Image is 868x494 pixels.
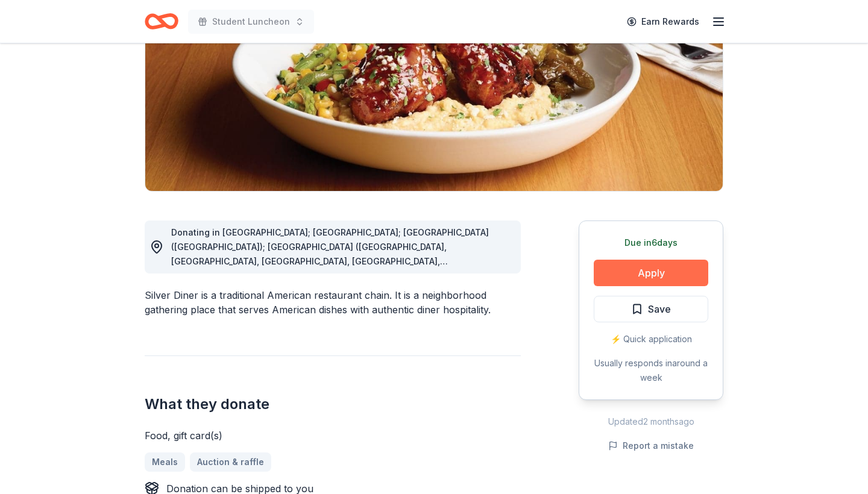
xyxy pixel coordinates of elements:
div: Silver Diner is a traditional American restaurant chain. It is a neighborhood gathering place tha... [145,288,521,317]
div: Updated 2 months ago [579,414,723,429]
button: Apply [594,260,708,286]
button: Save [594,296,708,322]
button: Student Luncheon [188,10,314,34]
a: Meals [145,452,185,472]
div: Usually responds in around a week [594,356,708,385]
div: Food, gift card(s) [145,428,521,443]
a: Earn Rewards [620,11,706,33]
button: Report a mistake [608,439,694,453]
span: Save [648,301,671,317]
span: Donating in [GEOGRAPHIC_DATA]; [GEOGRAPHIC_DATA]; [GEOGRAPHIC_DATA] ([GEOGRAPHIC_DATA]); [GEOGRAP... [171,227,509,310]
div: ⚡️ Quick application [594,332,708,346]
h2: What they donate [145,395,521,414]
span: Student Luncheon [212,14,290,29]
a: Home [145,7,178,36]
a: Auction & raffle [190,452,271,472]
div: Due in 6 days [594,236,708,250]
